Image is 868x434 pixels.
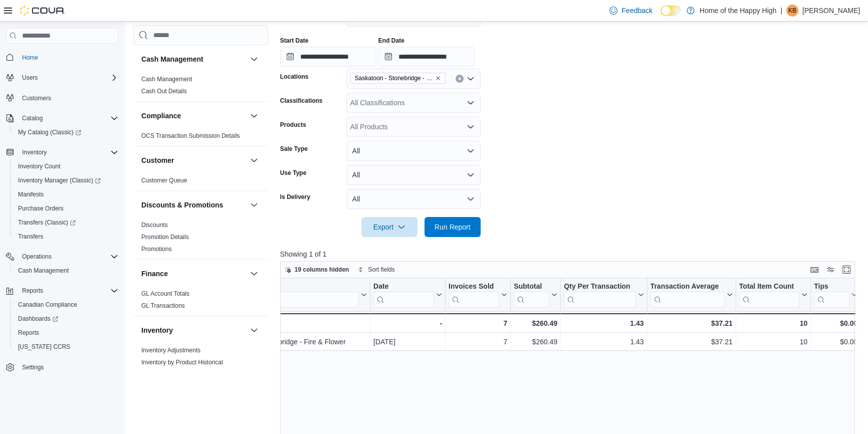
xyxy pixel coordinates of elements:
button: All [346,165,481,185]
h3: Compliance [141,111,181,121]
button: Display options [824,264,836,276]
span: Inventory Count [18,162,61,170]
h3: Cash Management [141,54,203,64]
button: Clear input [456,75,464,83]
span: Reports [18,329,39,337]
div: [DATE] [373,336,442,348]
a: Purchase Orders [14,202,68,214]
button: Location [221,282,367,308]
button: Reports [18,285,47,297]
span: Settings [22,363,44,371]
span: Inventory Adjustments [141,346,200,354]
div: Saskatoon - Stonebridge - Fire & Flower [221,336,367,348]
button: Finance [248,268,260,280]
button: Discounts & Promotions [141,200,246,210]
button: Users [2,71,122,85]
div: Date [373,282,434,308]
button: Compliance [248,110,260,122]
button: Inventory [2,145,122,159]
input: Press the down key to open a popover containing a calendar. [378,47,475,67]
img: Cova [20,6,65,16]
label: End Date [378,37,404,45]
button: Open list of options [467,123,475,131]
a: Discounts [141,222,168,229]
span: Home [18,51,118,63]
div: Date [373,282,434,292]
button: Inventory Count [10,159,122,173]
span: Operations [18,251,118,263]
button: Finance [141,269,246,279]
span: Reports [14,327,118,339]
p: Home of the Happy High [700,5,776,17]
span: Washington CCRS [14,341,118,353]
div: Location [221,282,359,292]
span: Dark Mode [661,16,661,17]
span: Transfers [14,231,118,243]
button: Cash Management [248,53,260,65]
span: My Catalog (Classic) [18,128,81,136]
div: $0.00 [814,317,857,329]
div: 10 [739,336,807,348]
span: Discounts [141,221,168,229]
a: Canadian Compliance [14,299,81,311]
input: Press the down key to open a popover containing a calendar. [280,47,376,67]
button: Qty Per Transaction [564,282,643,308]
a: Settings [18,361,48,373]
div: Customer [133,174,268,190]
div: 7 [449,336,507,348]
span: [US_STATE] CCRS [18,343,70,351]
button: All [346,141,481,161]
div: Transaction Average [650,282,724,308]
span: Manifests [14,188,118,200]
a: Promotion Details [141,234,189,241]
span: Saskatoon - Stonebridge - Fire & Flower [350,73,446,84]
div: Qty Per Transaction [564,282,635,292]
span: Cash Out Details [141,87,187,95]
span: 19 columns hidden [295,266,349,274]
a: OCS Transaction Submission Details [141,132,240,139]
div: Subtotal [514,282,549,308]
div: $37.21 [650,336,732,348]
span: Sort fields [368,266,394,274]
span: Canadian Compliance [14,299,118,311]
span: Saskatoon - Stonebridge - Fire & Flower [355,73,433,83]
button: Customer [248,154,260,166]
div: - [373,317,442,329]
div: Tips [814,282,849,308]
div: Invoices Sold [449,282,499,308]
div: 1.43 [564,317,643,329]
span: Manifests [18,190,44,198]
div: $0.00 [814,336,857,348]
button: Tips [814,282,857,308]
div: Finance [133,288,268,316]
button: Settings [2,360,122,374]
div: Location [221,282,359,308]
span: My Catalog (Classic) [14,126,118,138]
button: Inventory [141,325,246,335]
button: Cash Management [10,264,122,278]
label: Is Delivery [280,193,310,201]
a: Transfers [14,231,47,243]
button: All [346,189,481,209]
button: Enter fullscreen [840,264,852,276]
div: Totals [220,317,367,329]
button: Purchase Orders [10,201,122,215]
h3: Discounts & Promotions [141,200,223,210]
button: Invoices Sold [449,282,507,308]
div: Discounts & Promotions [133,219,268,259]
a: Dashboards [10,312,122,326]
span: Users [22,74,38,82]
button: Customer [141,155,246,165]
a: Transfers (Classic) [14,216,80,229]
span: Customers [22,94,51,102]
button: Total Item Count [739,282,807,308]
label: Products [280,121,306,129]
span: Inventory [18,146,118,158]
div: Cash Management [133,73,268,101]
span: Transfers (Classic) [14,216,118,229]
div: 10 [739,317,807,329]
label: Classifications [280,97,323,105]
div: $260.49 [514,317,557,329]
button: Inventory [18,146,51,158]
button: Operations [18,251,56,263]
